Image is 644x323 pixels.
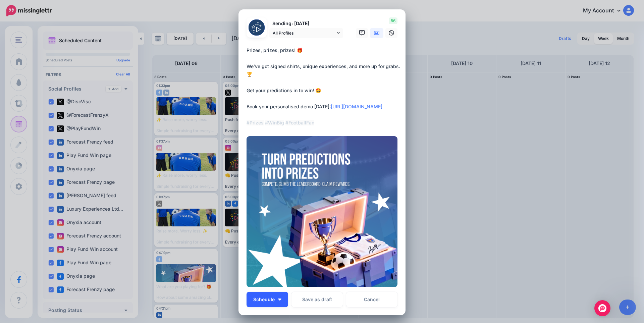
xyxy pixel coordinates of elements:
[278,299,281,301] img: arrow-down-white.png
[247,136,397,287] img: CK1I9DLO65B5O6UV23M4WEFZXE3NGN1X.png
[346,292,397,307] a: Cancel
[389,17,397,24] span: 56
[273,30,335,37] span: All Profiles
[291,292,343,307] button: Save as draft
[269,28,343,38] a: All Profiles
[249,19,265,36] img: 408561447_819453163315133_4981833342578772381_n-bsa155123.jpg
[247,292,288,307] button: Schedule
[247,46,401,127] div: Prizes, prizes, prizes! 🎁 We’ve got signed shirts, unique experiences, and more up for grabs. 🏆 G...
[269,20,343,28] p: Sending: [DATE]
[253,297,275,302] span: Schedule
[594,300,610,316] div: Open Intercom Messenger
